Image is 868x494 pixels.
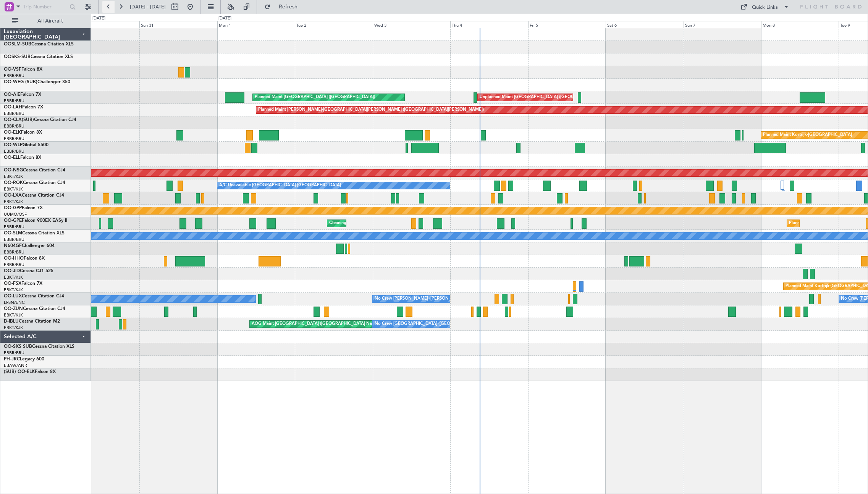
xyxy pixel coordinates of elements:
span: OO-LUX [4,294,22,299]
a: PH-JRCLegacy 600 [4,357,44,362]
div: Wed 3 [373,21,450,28]
div: Tue 2 [295,21,372,28]
a: EBBR/BRU [4,249,24,255]
div: AOG Maint [GEOGRAPHIC_DATA] ([GEOGRAPHIC_DATA] National) [252,318,384,330]
span: OO-ELK [4,130,21,135]
a: OO-ZUNCessna Citation CJ4 [4,307,65,311]
span: OO-WEG (SUB) [4,80,37,84]
span: OO-LXA [4,193,22,198]
a: EBBR/BRU [4,136,24,142]
div: Thu 4 [450,21,528,28]
a: EBBR/BRU [4,73,24,79]
a: EBBR/BRU [4,224,24,230]
span: OO-VSF [4,67,21,72]
button: Refresh [261,1,307,13]
div: Sat 6 [606,21,683,28]
div: Mon 8 [761,21,839,28]
a: OO-GPPFalcon 7X [4,206,43,210]
div: Planned Maint Kortrijk-[GEOGRAPHIC_DATA] [763,129,852,141]
span: OO-GPP [4,206,22,210]
a: EBKT/KJK [4,199,23,205]
span: OO-ELL [4,155,20,160]
span: (SUB) OO-ELK [4,370,35,374]
span: OO-LAH [4,105,22,110]
div: Sat 30 [62,21,139,28]
div: Sun 7 [684,21,761,28]
span: OO-SKS SUB [4,344,32,349]
div: Planned Maint [PERSON_NAME]-[GEOGRAPHIC_DATA][PERSON_NAME] ([GEOGRAPHIC_DATA][PERSON_NAME]) [258,104,484,116]
div: A/C Unavailable [GEOGRAPHIC_DATA]-[GEOGRAPHIC_DATA] [219,180,341,191]
span: OO-AIE [4,92,20,97]
a: OOSKS-SUBCessna Citation XLS [4,55,73,59]
a: OO-LXACessna Citation CJ4 [4,193,64,198]
span: OO-CLA(SUB) [4,118,34,122]
span: OOSKS-SUB [4,55,31,59]
a: OO-JIDCessna CJ1 525 [4,269,53,273]
button: Quick Links [737,1,793,13]
a: OO-ROKCessna Citation CJ4 [4,181,65,185]
div: [DATE] [92,15,105,22]
a: OO-GPEFalcon 900EX EASy II [4,218,67,223]
span: All Aircraft [20,18,81,24]
a: EBBR/BRU [4,237,24,242]
span: OO-GPE [4,218,22,223]
span: OOSLM-SUB [4,42,31,47]
span: OO-ZUN [4,307,23,311]
a: EBBR/BRU [4,98,24,104]
a: OO-FSXFalcon 7X [4,281,42,286]
a: EBBR/BRU [4,123,24,129]
span: D-IBLU [4,319,19,324]
div: Mon 1 [217,21,295,28]
span: OO-HHO [4,256,24,261]
span: PH-JRC [4,357,20,362]
div: Fri 5 [528,21,606,28]
a: OO-HHOFalcon 8X [4,256,45,261]
div: No Crew [GEOGRAPHIC_DATA] ([GEOGRAPHIC_DATA] National) [375,318,503,330]
a: EBKT/KJK [4,274,23,280]
div: Sun 31 [139,21,217,28]
a: EBAW/ANR [4,363,27,368]
div: Quick Links [752,4,778,11]
a: EBBR/BRU [4,262,24,268]
div: No Crew [PERSON_NAME] ([PERSON_NAME]) [375,293,466,305]
a: OO-ELKFalcon 8X [4,130,42,135]
a: UUMO/OSF [4,211,27,217]
a: OO-CLA(SUB)Cessna Citation CJ4 [4,118,76,122]
a: EBKT/KJK [4,174,23,179]
a: OO-SLMCessna Citation XLS [4,231,65,236]
a: EBBR/BRU [4,111,24,116]
a: EBKT/KJK [4,325,23,331]
div: Planned Maint [GEOGRAPHIC_DATA] ([GEOGRAPHIC_DATA]) [255,92,375,103]
a: OO-WEG (SUB)Challenger 350 [4,80,70,84]
a: EBBR/BRU [4,350,24,356]
a: LFSN/ENC [4,300,25,305]
a: D-IBLUCessna Citation M2 [4,319,60,324]
a: (SUB) OO-ELKFalcon 8X [4,370,56,374]
span: OO-WLP [4,143,23,147]
a: EBBR/BRU [4,149,24,154]
button: All Aircraft [8,15,83,27]
div: [DATE] [218,15,231,22]
a: OO-AIEFalcon 7X [4,92,41,97]
input: Trip Number [23,1,67,13]
div: Cleaning [GEOGRAPHIC_DATA] ([GEOGRAPHIC_DATA] National) [329,218,457,229]
span: [DATE] - [DATE] [130,3,166,10]
a: OO-VSFFalcon 8X [4,67,42,72]
span: OO-ROK [4,181,23,185]
span: OO-FSX [4,281,21,286]
a: OO-SKS SUBCessna Citation XLS [4,344,74,349]
a: EBKT/KJK [4,287,23,293]
a: OO-WLPGlobal 5500 [4,143,48,147]
a: OO-LAHFalcon 7X [4,105,43,110]
div: Unplanned Maint [GEOGRAPHIC_DATA] ([GEOGRAPHIC_DATA] National) [480,92,623,103]
a: OOSLM-SUBCessna Citation XLS [4,42,74,47]
span: OO-JID [4,269,20,273]
a: N604GFChallenger 604 [4,244,55,248]
span: OO-NSG [4,168,23,173]
a: EBKT/KJK [4,312,23,318]
span: Refresh [272,4,304,10]
a: OO-LUXCessna Citation CJ4 [4,294,64,299]
span: N604GF [4,244,22,248]
a: EBKT/KJK [4,186,23,192]
a: OO-NSGCessna Citation CJ4 [4,168,65,173]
